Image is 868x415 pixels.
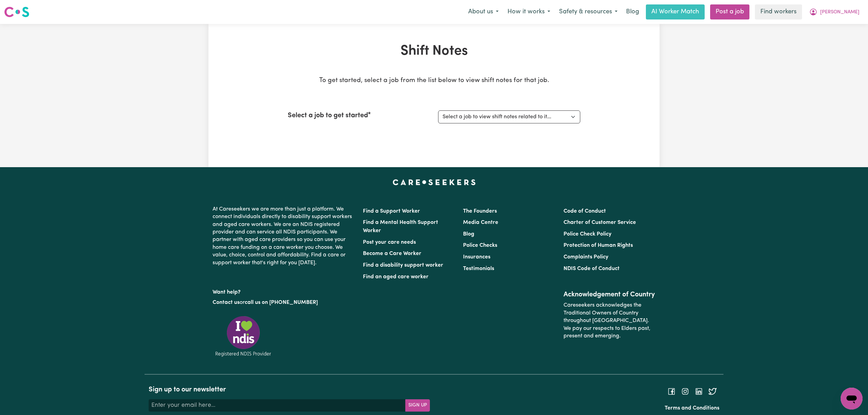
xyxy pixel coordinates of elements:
[149,399,406,412] input: Enter your email here...
[149,386,430,394] h2: Sign up to our newsletter
[503,5,555,19] button: How it works
[213,300,240,305] a: Contact us
[564,299,655,343] p: Careseekers acknowledges the Traditional Owners of Country throughout [GEOGRAPHIC_DATA]. We pay o...
[564,254,608,260] a: Complaints Policy
[405,399,430,412] button: Subscribe
[463,231,474,237] a: Blog
[667,389,676,394] a: Follow Careseekers on Facebook
[463,254,490,260] a: Insurances
[622,4,643,19] a: Blog
[708,389,717,394] a: Follow Careseekers on Twitter
[463,266,494,271] a: Testimonials
[681,389,689,394] a: Follow Careseekers on Instagram
[463,209,497,214] a: The Founders
[564,266,620,271] a: NDIS Code of Conduct
[288,76,580,86] p: To get started, select a job from the list below to view shift notes for that job.
[213,203,355,269] p: At Careseekers we are more than just a platform. We connect individuals directly to disability su...
[564,209,606,214] a: Code of Conduct
[363,209,420,214] a: Find a Support Worker
[665,405,719,411] a: Terms and Conditions
[213,296,355,309] p: or
[288,110,368,121] label: Select a job to get started
[841,388,863,410] iframe: Button to launch messaging window, conversation in progress
[755,4,802,19] a: Find workers
[695,389,703,394] a: Follow Careseekers on LinkedIn
[463,220,498,225] a: Media Centre
[213,286,355,296] p: Want help?
[363,240,416,245] a: Post your care needs
[363,263,443,268] a: Find a disability support worker
[710,4,749,19] a: Post a job
[363,251,421,256] a: Become a Care Worker
[245,300,318,305] a: call us on [PHONE_NUMBER]
[393,179,476,185] a: Careseekers home page
[213,315,274,358] img: Registered NDIS provider
[820,9,859,16] span: [PERSON_NAME]
[363,220,438,233] a: Find a Mental Health Support Worker
[4,4,29,20] a: Careseekers logo
[564,220,636,225] a: Charter of Customer Service
[564,231,611,237] a: Police Check Policy
[463,243,497,248] a: Police Checks
[464,5,503,19] button: About us
[646,4,705,19] a: AI Worker Match
[555,5,622,19] button: Safety & resources
[363,274,429,280] a: Find an aged care worker
[564,291,655,299] h2: Acknowledgement of Country
[805,5,864,19] button: My Account
[564,243,633,248] a: Protection of Human Rights
[4,6,29,18] img: Careseekers logo
[288,43,580,59] h1: Shift Notes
